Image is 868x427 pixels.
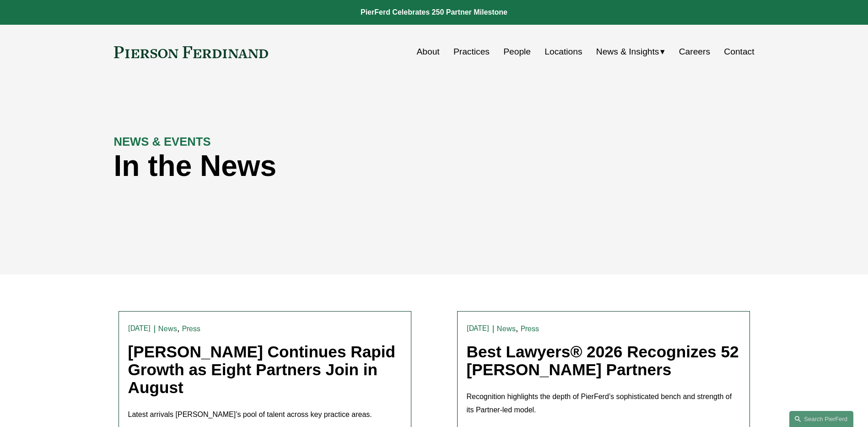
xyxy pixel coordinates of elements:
[114,135,211,148] strong: NEWS & EVENTS
[545,43,582,60] a: Locations
[467,343,739,378] a: Best Lawyers® 2026 Recognizes 52 [PERSON_NAME] Partners
[417,43,440,60] a: About
[128,343,396,396] a: [PERSON_NAME] Continues Rapid Growth as Eight Partners Join in August
[467,390,740,417] p: Recognition highlights the depth of PierFerd’s sophisticated bench and strength of its Partner-le...
[158,324,177,333] a: News
[497,324,516,333] a: News
[128,408,402,422] p: Latest arrivals [PERSON_NAME]’s pool of talent across key practice areas.
[789,411,853,427] a: Search this site
[177,323,179,333] span: ,
[679,43,710,60] a: Careers
[128,325,151,332] time: [DATE]
[503,43,531,60] a: People
[467,325,490,332] time: [DATE]
[521,324,539,333] a: Press
[453,43,490,60] a: Practices
[516,323,518,333] span: ,
[182,324,201,333] a: Press
[724,43,754,60] a: Contact
[114,149,594,183] h1: In the News
[596,44,659,60] span: News & Insights
[596,43,665,60] a: folder dropdown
